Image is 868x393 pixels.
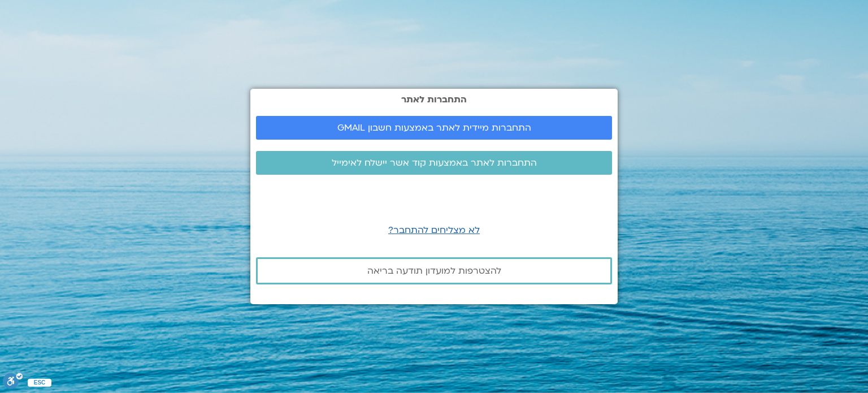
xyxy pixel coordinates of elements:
[256,116,612,140] a: התחברות מיידית לאתר באמצעות חשבון GMAIL
[388,224,480,236] a: לא מצליחים להתחבר?
[337,123,531,133] span: התחברות מיידית לאתר באמצעות חשבון GMAIL
[256,151,612,175] a: התחברות לאתר באמצעות קוד אשר יישלח לאימייל
[256,257,612,284] a: להצטרפות למועדון תודעה בריאה
[367,266,501,276] span: להצטרפות למועדון תודעה בריאה
[332,158,537,168] span: התחברות לאתר באמצעות קוד אשר יישלח לאימייל
[256,94,612,105] h2: התחברות לאתר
